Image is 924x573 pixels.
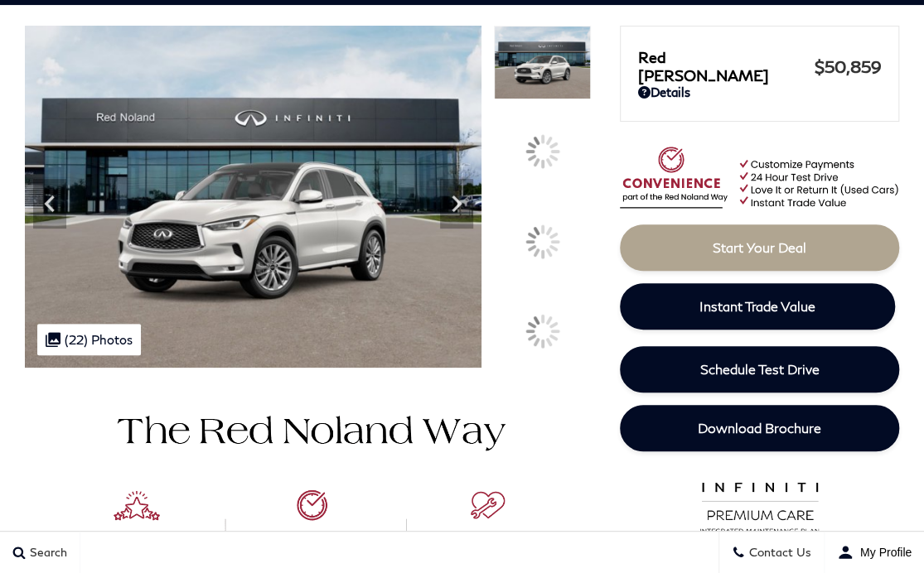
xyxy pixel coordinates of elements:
span: Red [PERSON_NAME] [637,48,815,84]
span: Contact Us [745,546,811,560]
span: $50,859 [815,56,882,76]
button: user-profile-menu [825,532,924,573]
img: infinitipremiumcare.png [690,479,830,536]
a: Schedule Test Drive [620,346,899,392]
span: Download Brochure [698,420,821,436]
span: Start Your Deal [713,239,806,255]
a: Details [637,84,882,99]
a: Instant Trade Value [620,283,895,330]
div: (22) Photos [37,324,141,355]
img: New 2025 RADIANT WHITE INFINITI LUXE AWD image 1 [494,26,592,99]
span: Schedule Test Drive [700,361,820,377]
img: New 2025 RADIANT WHITE INFINITI LUXE AWD image 1 [25,26,481,368]
span: My Profile [854,546,912,559]
a: Red [PERSON_NAME] $50,859 [637,48,882,84]
span: Search [26,546,67,560]
a: Download Brochure [620,405,899,451]
span: Instant Trade Value [699,298,815,314]
a: Start Your Deal [620,224,899,271]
